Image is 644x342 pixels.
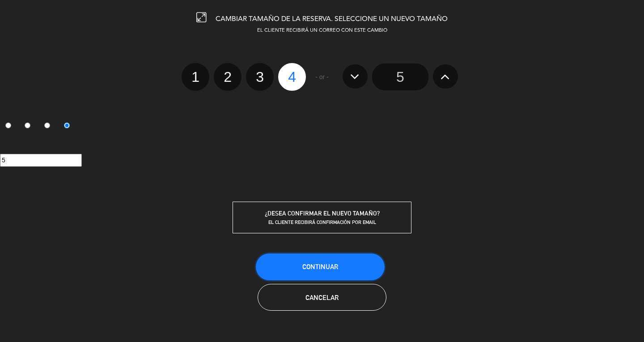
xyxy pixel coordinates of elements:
[214,63,241,91] label: 2
[20,119,39,134] label: 2
[315,72,329,82] span: - or -
[256,253,385,280] button: Continuar
[246,63,274,91] label: 3
[39,119,59,134] label: 3
[268,219,376,225] span: EL CLIENTE RECIBIRÁ CONFIRMACIÓN POR EMAIL
[278,63,306,91] label: 4
[265,210,380,217] span: ¿DESEA CONFIRMAR EL NUEVO TAMAÑO?
[216,16,448,23] span: CAMBIAR TAMAÑO DE LA RESERVA. SELECCIONE UN NUEVO TAMAÑO
[25,122,30,128] input: 2
[305,294,339,301] span: Cancelar
[64,122,70,128] input: 4
[5,122,11,128] input: 1
[44,122,50,128] input: 3
[257,28,387,33] span: EL CLIENTE RECIBIRÁ UN CORREO CON ESTE CAMBIO
[59,119,78,134] label: 4
[258,284,386,311] button: Cancelar
[182,63,209,91] label: 1
[302,263,338,270] span: Continuar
